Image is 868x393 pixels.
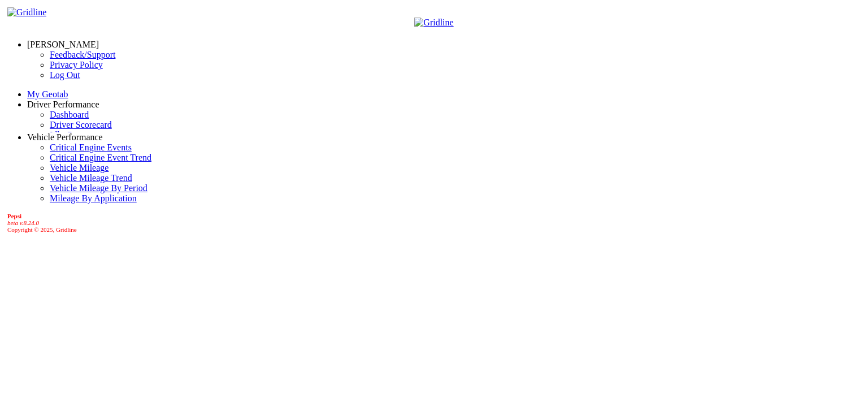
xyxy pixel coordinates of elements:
a: My Geotab [27,89,68,99]
div: Copyright © 2025, Gridline [7,213,863,233]
a: [PERSON_NAME] [27,40,99,49]
img: Gridline [414,18,453,28]
a: Vehicle Mileage By Period [50,183,147,193]
a: Vehicle Mileage Trend [50,173,132,183]
a: Vehicle Performance [27,132,103,142]
a: Mileage By Application [50,193,137,203]
a: Critical Engine Event Trend [50,153,151,162]
a: Idle Cost [50,130,83,140]
a: Critical Engine Events [50,142,132,152]
a: Feedback/Support [50,50,115,59]
a: Driver Scorecard [50,120,112,129]
a: Log Out [50,70,80,80]
a: Dashboard [50,110,89,119]
a: Vehicle Mileage [50,163,108,172]
a: Privacy Policy [50,60,103,70]
a: Driver Performance [27,100,99,109]
img: Gridline [7,7,46,18]
b: Pepsi [7,213,21,219]
i: beta v.8.24.0 [7,219,39,226]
